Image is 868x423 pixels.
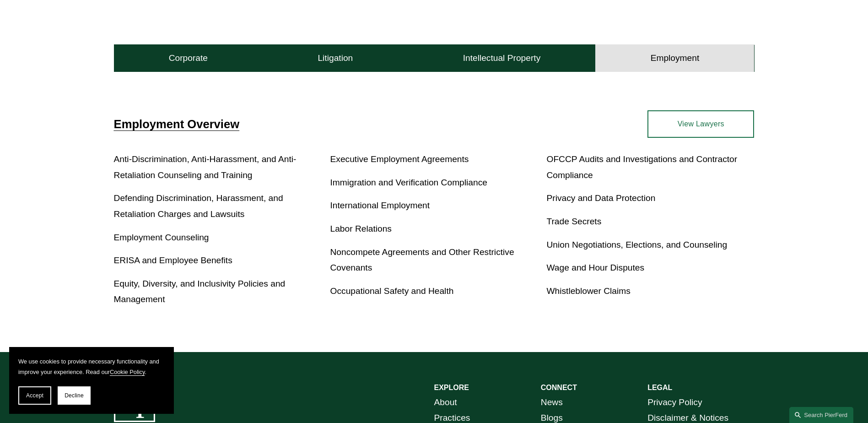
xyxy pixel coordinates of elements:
[169,53,208,64] h4: Corporate
[114,279,286,304] a: Equity, Diversity, and Inclusivity Policies and Management
[434,384,469,391] strong: EXPLORE
[463,53,541,64] h4: Intellectual Property
[114,193,283,219] a: Defending Discrimination, Harassment, and Retaliation Charges and Lawsuits
[546,217,601,226] a: Trade Secrets
[330,201,430,210] a: International Employment
[114,255,232,265] a: ERISA and Employee Benefits
[26,392,43,399] span: Accept
[546,286,630,296] a: Whistleblower Claims
[434,395,457,411] a: About
[18,386,51,405] button: Accept
[541,384,577,391] strong: CONNECT
[65,392,84,399] span: Decline
[330,224,392,233] a: Labor Relations
[546,193,655,203] a: Privacy and Data Protection
[546,240,727,249] a: Union Negotiations, Elections, and Counseling
[330,247,514,273] a: Noncompete Agreements and Other Restrictive Covenants
[58,386,91,405] button: Decline
[789,407,853,423] a: Search this site
[114,233,209,242] a: Employment Counseling
[18,356,165,377] p: We use cookies to provide necessary functionality and improve your experience. Read our .
[114,154,297,180] a: Anti-Discrimination, Anti-Harassment, and Anti-Retaliation Counseling and Training
[114,118,240,130] a: Employment Overview
[546,263,644,272] a: Wage and Hour Disputes
[546,154,737,180] a: OFCCP Audits and Investigations and Contractor Compliance
[647,110,754,138] a: View Lawyers
[651,53,700,64] h4: Employment
[330,178,487,187] a: Immigration and Verification Compliance
[110,369,145,375] a: Cookie Policy
[330,154,469,164] a: Executive Employment Agreements
[9,347,174,414] section: Cookie banner
[318,53,353,64] h4: Litigation
[647,395,702,411] a: Privacy Policy
[541,395,563,411] a: News
[647,384,672,391] strong: LEGAL
[330,286,454,296] a: Occupational Safety and Health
